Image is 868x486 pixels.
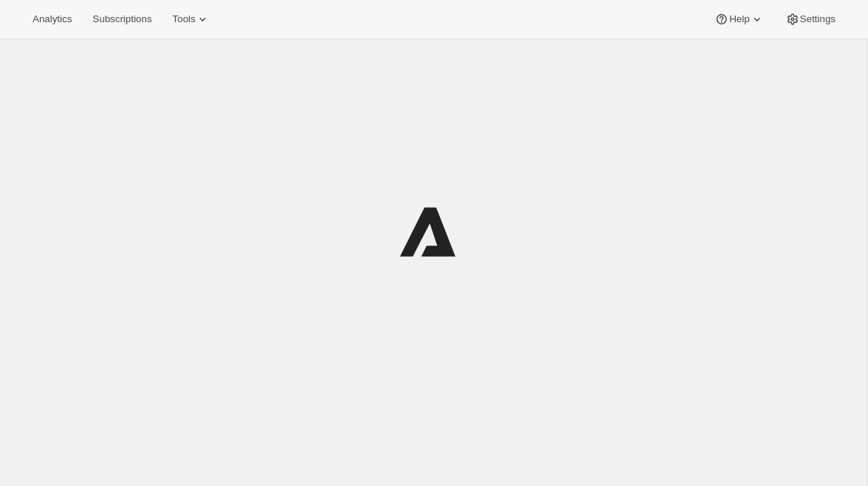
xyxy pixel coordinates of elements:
[705,9,773,30] button: Help
[800,13,835,25] span: Settings
[92,13,152,25] span: Subscriptions
[729,13,749,25] span: Help
[33,13,72,25] span: Analytics
[163,9,219,30] button: Tools
[24,9,81,30] button: Analytics
[84,9,160,30] button: Subscriptions
[776,9,844,30] button: Settings
[172,13,195,25] span: Tools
